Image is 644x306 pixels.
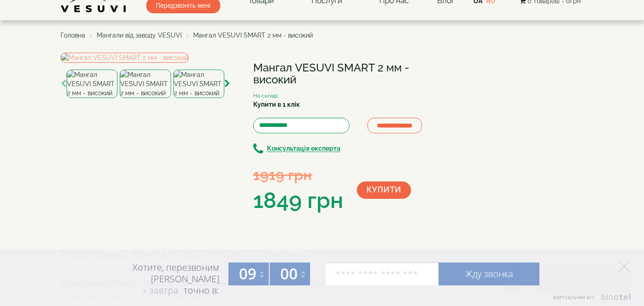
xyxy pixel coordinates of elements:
[357,181,411,199] button: Купити
[253,185,343,216] div: 1849 грн
[253,100,300,109] label: Купити в 1 клік
[253,62,446,86] h1: Мангал VESUVI SMART 2 мм - високий
[253,93,278,99] small: На складі
[97,262,219,297] div: Хотите, перезвоним [PERSON_NAME] точно в:
[253,164,343,185] div: 1919 грн
[150,284,178,296] span: завтра
[553,295,595,301] span: Виртуальная АТС
[61,53,189,63] img: Мангал VESUVI SMART 2 мм - високий
[193,32,313,39] span: Мангал VESUVI SMART 2 мм - високий
[267,145,340,153] b: Консультація експерта
[61,246,312,262] b: Розкладний Мангал VESUVI "SMART" високий
[97,32,182,39] a: Мангали від заводу VESUVI
[548,294,633,306] a: Виртуальная АТС
[173,70,224,98] img: Мангал VESUVI SMART 2 мм - високий
[67,70,117,98] img: Мангал VESUVI SMART 2 мм - високий
[61,32,85,39] a: Головна
[280,263,298,284] span: 00
[239,263,256,284] span: 09
[439,262,539,285] a: Жду звонка
[120,70,171,98] img: Мангал VESUVI SMART 2 мм - високий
